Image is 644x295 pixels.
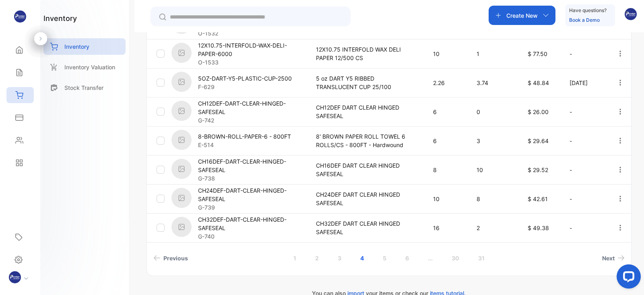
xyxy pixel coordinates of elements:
[150,251,191,266] a: Previous page
[477,108,511,116] p: 0
[433,166,460,174] p: 8
[9,271,21,283] img: profile
[528,137,549,144] span: $ 29.64
[625,6,637,25] button: avatar
[316,132,417,149] p: 8' BROWN PAPER ROLL TOWEL 6 ROLLS/CS - 800FT - Hardwound
[14,10,26,23] img: logo
[477,137,511,145] p: 3
[198,186,306,203] p: CH24DEF-DART-CLEAR-HINGED-SAFESEAL
[528,79,549,86] span: $ 48.84
[433,137,460,145] p: 6
[316,161,417,178] p: CH16DEF DART CLEAR HINGED SAFESEAL
[43,59,126,75] a: Inventory Valuation
[528,166,548,173] span: $ 29.52
[570,50,600,58] p: -
[570,166,600,174] p: -
[528,108,549,115] span: $ 26.00
[43,13,77,24] h1: inventory
[528,224,549,231] span: $ 49.38
[198,116,306,125] p: G-742
[171,130,192,150] img: item
[198,203,306,212] p: G-739
[570,108,600,116] p: -
[570,137,600,145] p: -
[147,251,631,266] ul: Pagination
[43,38,126,55] a: Inventory
[351,251,374,266] a: Page 4 is your current page
[570,79,600,87] p: [DATE]
[569,17,600,23] a: Book a Demo
[477,79,511,87] p: 3.74
[477,224,511,232] p: 2
[625,8,637,20] img: avatar
[64,83,103,92] p: Stock Transfer
[506,11,538,20] p: Create New
[418,251,442,266] a: Jump forward
[316,103,417,120] p: CH12DEF DART CLEAR HINGED SAFESEAL
[64,42,89,51] p: Inventory
[599,251,628,266] a: Next page
[396,251,419,266] a: Page 6
[198,215,306,232] p: CH32DEF-DART-CLEAR-HINGED-SAFESEAL
[171,72,192,92] img: item
[433,79,460,87] p: 2.26
[433,50,460,58] p: 10
[316,219,417,236] p: CH32DEF DART CLEAR HINGED SAFESEAL
[477,50,511,58] p: 1
[43,79,126,96] a: Stock Transfer
[570,195,600,203] p: -
[610,261,644,295] iframe: LiveChat chat widget
[602,254,615,262] span: Next
[569,6,607,15] p: Have questions?
[171,159,192,179] img: item
[316,45,417,62] p: 12X10.75 INTERFOLD WAX DELI PAPER 12/500 CS
[198,141,291,149] p: E-514
[489,6,555,25] button: Create New
[433,195,460,203] p: 10
[316,74,417,91] p: 5 oz DART Y5 RIBBED TRANSLUCENT CUP 25/100
[528,195,548,202] span: $ 42.61
[570,224,600,232] p: -
[198,232,306,241] p: G-740
[171,217,192,237] img: item
[198,41,306,58] p: 12X10.75-INTERFOLD-WAX-DELI-PAPER-6000
[477,195,511,203] p: 8
[171,43,192,63] img: item
[528,50,547,57] span: $ 77.50
[284,251,306,266] a: Page 1
[198,99,306,116] p: CH12DEF-DART-CLEAR-HINGED-SAFESEAL
[64,63,115,71] p: Inventory Valuation
[477,166,511,174] p: 10
[442,251,469,266] a: Page 30
[171,101,192,121] img: item
[198,157,306,174] p: CH16DEF-DART-CLEAR-HINGED-SAFESEAL
[198,83,292,91] p: F-629
[198,74,292,83] p: 5OZ-DART-Y5-PLASTIC-CUP-2500
[305,251,328,266] a: Page 2
[373,251,396,266] a: Page 5
[433,108,460,116] p: 6
[433,224,460,232] p: 16
[198,58,306,66] p: O-1533
[316,190,417,207] p: CH24DEF DART CLEAR HINGED SAFESEAL
[328,251,351,266] a: Page 3
[198,174,306,183] p: G-738
[469,251,494,266] a: Page 31
[198,132,291,141] p: 8-BROWN-ROLL-PAPER-6 - 800FT
[163,254,188,262] span: Previous
[198,29,306,37] p: O-1532
[171,188,192,208] img: item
